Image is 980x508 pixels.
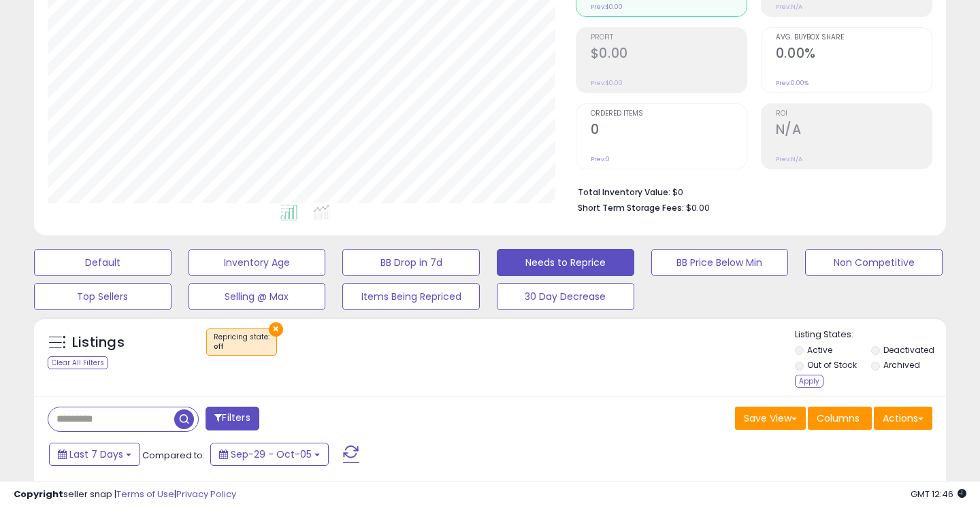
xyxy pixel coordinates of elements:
span: Sep-29 - Oct-05 [231,447,312,461]
button: Actions [874,407,932,430]
button: Save View [735,407,806,430]
span: Repricing state : [214,332,269,352]
h2: 0.00% [776,46,932,64]
span: ROI [776,110,932,118]
strong: Copyright [14,488,63,501]
small: Prev: 0 [591,155,610,163]
span: Avg. Buybox Share [776,34,932,41]
button: Inventory Age [189,249,326,276]
button: Top Sellers [34,283,171,310]
button: BB Price Below Min [651,249,789,276]
button: Items Being Repriced [342,283,480,310]
button: × [269,322,283,337]
label: Deactivated [883,344,934,356]
a: Terms of Use [116,488,174,501]
span: Profit [591,34,747,41]
button: BB Drop in 7d [342,249,480,276]
li: $0 [578,183,922,199]
b: Short Term Storage Fees: [578,202,684,214]
small: Prev: $0.00 [591,79,623,87]
div: seller snap | | [14,488,236,501]
small: Prev: N/A [776,155,802,163]
a: Privacy Policy [176,488,236,501]
span: 2025-10-13 12:46 GMT [911,488,966,501]
span: $0.00 [686,201,710,214]
h5: Listings [72,333,125,352]
h2: $0.00 [591,46,747,64]
button: Sep-29 - Oct-05 [210,443,329,466]
button: Filters [206,407,259,430]
small: Prev: 0.00% [776,79,808,87]
label: Out of Stock [807,359,857,371]
p: Listing States: [795,328,947,341]
span: Ordered Items [591,110,747,118]
div: Clear All Filters [48,356,108,369]
div: off [214,342,269,352]
h2: N/A [776,122,932,140]
button: Columns [808,407,872,430]
small: Prev: N/A [776,3,802,11]
span: Last 7 Days [69,447,123,461]
button: Default [34,249,171,276]
label: Archived [883,359,920,371]
button: 30 Day Decrease [497,283,634,310]
div: Apply [795,375,823,388]
h2: 0 [591,122,747,140]
small: Prev: $0.00 [591,3,623,11]
button: Selling @ Max [189,283,326,310]
b: Total Inventory Value: [578,186,670,198]
button: Last 7 Days [49,443,140,466]
span: Compared to: [142,449,205,462]
button: Non Competitive [805,249,943,276]
div: Displaying 1 to 28 of 28 items [808,478,932,491]
label: Active [807,344,832,356]
button: Needs to Reprice [497,249,634,276]
span: Columns [817,411,860,425]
